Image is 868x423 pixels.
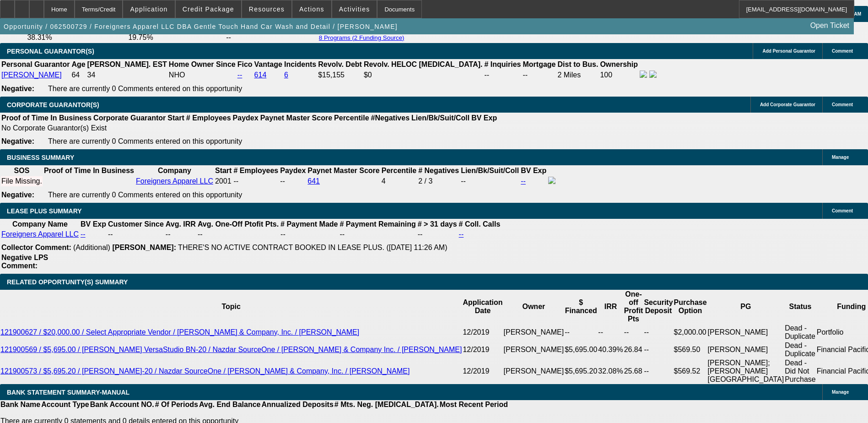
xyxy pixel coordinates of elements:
span: There are currently 0 Comments entered on this opportunity [48,137,242,145]
td: [PERSON_NAME] [503,324,565,341]
td: [PERSON_NAME] [503,341,565,358]
span: CORPORATE GUARANTOR(S) [7,101,99,108]
td: -- [339,230,416,239]
span: Actions [299,5,324,13]
td: -- [280,176,306,186]
span: There are currently 0 Comments entered on this opportunity [48,85,242,92]
td: NHO [168,70,236,80]
b: Vantage [254,60,282,68]
a: Foreigners Apparel LLC [1,230,79,238]
div: 4 [382,177,416,185]
span: Comment [832,208,853,213]
b: Age [71,60,85,68]
th: Owner [503,290,565,324]
span: Comment [832,49,853,54]
span: BANK STATEMENT SUMMARY-MANUAL [7,389,129,396]
b: Negative: [1,191,34,199]
b: Avg. One-Off Ptofit Pts. [198,220,279,228]
th: $ Financed [564,290,598,324]
a: 121900573 / $5,695.20 / [PERSON_NAME]-20 / Nazdar SourceOne / [PERSON_NAME] & Company, Inc. / [PE... [0,367,410,375]
th: Status [784,290,816,324]
b: BV Exp [81,220,106,228]
td: 38.31% [27,33,127,42]
td: -- [108,230,164,239]
b: Home Owner Since [169,60,236,68]
td: $5,695.00 [564,341,598,358]
td: -- [643,341,673,358]
th: PG [707,290,785,324]
td: -- [165,230,196,239]
td: [PERSON_NAME]; [PERSON_NAME][GEOGRAPHIC_DATA] [707,358,785,384]
a: 641 [307,177,320,185]
b: # Negatives [418,167,459,174]
span: (Additional) [73,244,110,251]
b: Customer Since [108,220,164,228]
b: Company [158,167,191,174]
a: [PERSON_NAME] [1,71,62,79]
th: Bank Account NO. [90,400,155,409]
span: Manage [832,155,849,160]
b: Paydex [280,167,306,174]
td: No Corporate Guarantor(s) Exist [1,124,501,133]
b: Personal Guarantor [1,60,70,68]
b: Dist to Bus. [558,60,598,68]
a: -- [521,177,526,185]
b: Company Name [12,220,68,228]
td: 34 [87,70,167,80]
b: # Employees [186,114,231,122]
div: 2 / 3 [418,177,459,185]
td: -- [624,324,644,341]
b: # > 31 days [418,220,457,228]
td: $569.52 [674,358,707,384]
b: Ownership [600,60,638,68]
span: Credit Package [183,5,234,13]
td: $5,695.20 [564,358,598,384]
b: # Coll. Calls [459,220,501,228]
b: Lien/Bk/Suit/Coll [461,167,519,174]
b: # Employees [233,167,278,174]
a: 121900627 / $20,000.00 / Select Appropriate Vendor / [PERSON_NAME] & Company, Inc. / [PERSON_NAME] [0,328,359,336]
td: 12/2019 [462,324,503,341]
b: Collector Comment: [1,244,71,251]
th: Proof of Time In Business [1,114,92,123]
button: 8 Programs (2 Funding Source) [316,34,407,42]
b: Percentile [382,167,416,174]
b: Lien/Bk/Suit/Coll [411,114,469,122]
th: IRR [598,290,623,324]
td: $0 [363,70,483,80]
th: Proof of Time In Business [43,166,135,175]
img: facebook-icon.png [640,70,647,78]
b: Paydex [233,114,259,122]
b: Fico [237,60,253,68]
th: Account Type [41,400,90,409]
b: BV Exp [471,114,497,122]
b: Avg. IRR [166,220,196,228]
b: Negative LPS Comment: [1,254,48,270]
td: 26.84 [624,341,644,358]
td: 2001 [215,176,232,186]
td: 2 Miles [557,70,599,80]
span: There are currently 0 Comments entered on this opportunity [48,191,242,199]
td: Dead - Did Not Purchase [784,358,816,384]
td: -- [197,230,279,239]
span: BUSINESS SUMMARY [7,154,74,161]
a: 121900569 / $5,695.00 / [PERSON_NAME] VersaStudio BN-20 / Nazdar SourceOne / [PERSON_NAME] & Comp... [0,346,462,353]
span: Application [130,5,167,13]
span: Manage [832,390,849,395]
td: 64 [71,70,86,80]
b: [PERSON_NAME]. EST [87,60,167,68]
b: # Payment Made [280,220,338,228]
a: -- [237,71,243,79]
td: -- [484,70,521,80]
td: Dead - Duplicate [784,341,816,358]
td: 32.08% [598,358,623,384]
th: # Of Periods [155,400,199,409]
b: Negative: [1,85,34,92]
button: Credit Package [176,0,241,18]
img: linkedin-icon.png [649,70,657,78]
a: -- [459,230,464,238]
span: Activities [339,5,370,13]
span: RELATED OPPORTUNITY(S) SUMMARY [7,278,128,286]
td: 12/2019 [462,358,503,384]
a: 614 [254,71,267,79]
